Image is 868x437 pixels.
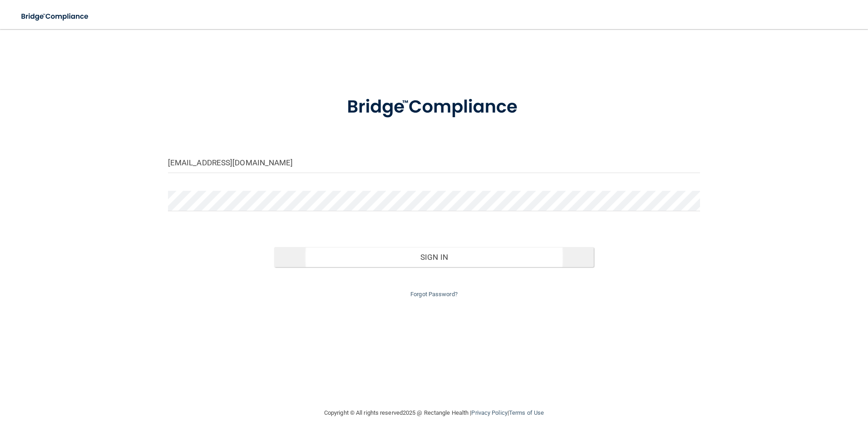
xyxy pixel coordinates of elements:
a: Forgot Password? [410,291,458,298]
input: Email [168,153,700,173]
img: bridge_compliance_login_screen.278c3ca4.svg [328,84,540,131]
iframe: Drift Widget Chat Controller [711,372,857,409]
a: Terms of Use [509,409,544,416]
img: bridge_compliance_login_screen.278c3ca4.svg [14,7,97,26]
button: Sign In [274,247,594,267]
a: Privacy Policy [471,409,507,416]
div: Copyright © All rights reserved 2025 @ Rectangle Health | | [268,398,600,427]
